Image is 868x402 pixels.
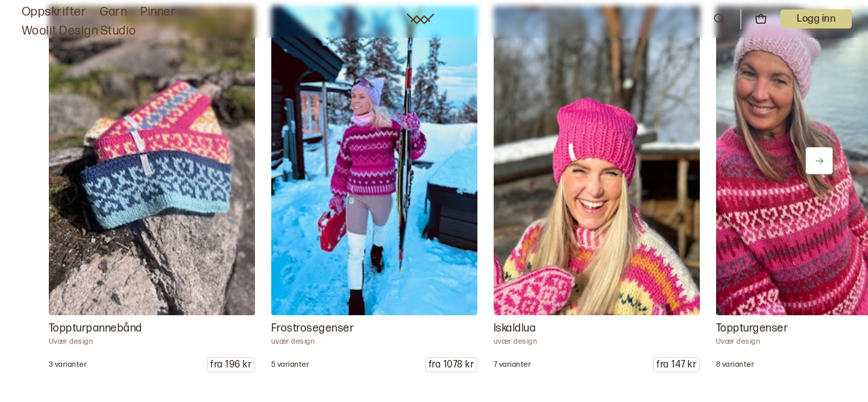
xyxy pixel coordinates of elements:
a: Woolit Design Studio [22,22,136,41]
img: uvær design Iskaldlua Iskaldlua er en enkel og raskstrikket lue som passer perfekt for deg som er... [494,6,700,315]
img: uvær design Frosegenser OBS! Alle genserne på bildene er strikket i Drops Snow, annen garninfo er... [271,6,477,315]
p: Iskaldlua [494,321,700,337]
a: Oppskrifter [22,3,86,22]
a: Garn [100,3,127,22]
p: 3 varianter [49,360,87,369]
p: fra 147 kr [654,358,699,371]
p: uvær design [494,337,700,346]
p: Frostrosegenser [271,321,477,337]
p: Uvær design [49,337,255,346]
p: uvær design [271,337,477,346]
p: 8 varianter [716,360,754,369]
button: User dropdown [781,9,852,28]
p: fra 196 kr [208,358,254,371]
a: uvær design Frosegenser OBS! Alle genserne på bildene er strikket i Drops Snow, annen garninfo er... [271,6,477,372]
a: Uvær design Topptpannebånd Bruk opp restegarnet! Toppturpannebåndet er et enkelt og behagelig pan... [49,6,255,372]
p: fra 1078 kr [426,358,477,371]
a: uvær design Iskaldlua Iskaldlua er en enkel og raskstrikket lue som passer perfekt for deg som er... [494,6,700,372]
p: Logg inn [781,9,852,28]
p: 5 varianter [271,360,309,369]
a: Pinner [140,3,176,22]
p: Toppturpannebånd [49,321,255,337]
img: Uvær design Topptpannebånd Bruk opp restegarnet! Toppturpannebåndet er et enkelt og behagelig pan... [49,6,255,315]
a: Woolit [407,14,434,24]
p: 7 varianter [494,360,531,369]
